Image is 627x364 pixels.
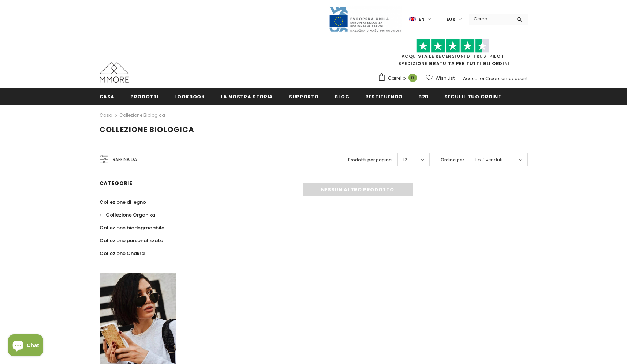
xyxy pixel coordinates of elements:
a: Prodotti [130,88,158,105]
a: supporto [289,88,319,105]
span: or [480,75,484,82]
a: Collezione biologica [119,112,165,118]
span: La nostra storia [221,93,273,100]
span: B2B [418,93,429,100]
a: Casa [100,88,115,105]
a: Javni Razpis [329,16,402,22]
label: Ordina per [441,156,464,164]
img: Fidati di Pilot Stars [416,39,489,53]
span: Categorie [100,180,133,187]
a: Blog [335,88,350,105]
span: Collezione personalizzata [100,237,163,244]
a: Restituendo [365,88,403,105]
a: Collezione biodegradabile [100,221,164,234]
span: 12 [403,156,407,164]
span: Collezione Organika [106,211,155,218]
a: Collezione personalizzata [100,234,163,247]
span: Lookbook [174,93,205,100]
a: Collezione Organika [100,209,155,221]
a: B2B [418,88,429,105]
span: Collezione biologica [100,124,194,135]
span: Collezione di legno [100,199,146,206]
a: Segui il tuo ordine [444,88,501,105]
a: Acquista le recensioni di TrustPilot [402,53,504,59]
a: Lookbook [174,88,205,105]
span: I più venduti [475,156,503,164]
span: Collezione biodegradabile [100,224,164,231]
inbox-online-store-chat: Shopify online store chat [6,334,45,358]
span: Carrello [388,75,406,82]
span: SPEDIZIONE GRATUITA PER TUTTI GLI ORDINI [378,42,528,67]
input: Search Site [469,14,511,24]
span: en [419,16,425,23]
span: 0 [408,74,417,82]
span: Blog [335,93,350,100]
a: Collezione Chakra [100,247,145,260]
label: Prodotti per pagina [348,156,392,164]
img: Javni Razpis [329,6,402,33]
span: supporto [289,93,319,100]
span: Prodotti [130,93,158,100]
span: Segui il tuo ordine [444,93,501,100]
a: La nostra storia [221,88,273,105]
a: Creare un account [485,75,528,82]
span: Collezione Chakra [100,250,145,257]
span: Wish List [436,75,455,82]
a: Accedi [463,75,479,82]
span: Raffina da [113,155,137,164]
span: Restituendo [365,93,403,100]
img: i-lang-1.png [409,16,416,22]
span: Casa [100,93,115,100]
a: Collezione di legno [100,196,146,209]
a: Wish List [426,72,455,85]
span: EUR [447,16,455,23]
img: Casi MMORE [100,62,129,83]
a: Carrello 0 [378,73,421,84]
a: Casa [100,111,112,120]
